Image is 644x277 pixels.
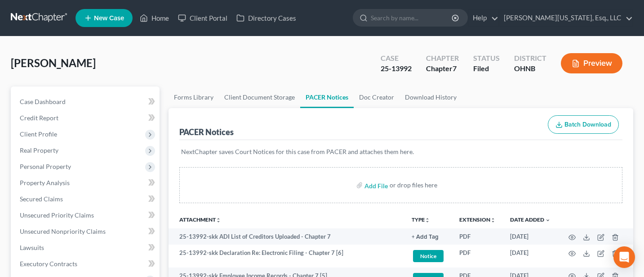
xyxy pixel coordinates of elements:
a: Forms Library [169,86,219,108]
a: Notice [412,249,445,263]
a: Help [468,10,498,26]
div: PACER Notices [179,127,234,137]
span: Real Property [20,146,58,154]
a: Home [135,10,173,26]
div: District [514,53,546,64]
div: Chapter [426,53,459,64]
div: Chapter [426,64,459,74]
a: + Add Tag [412,232,445,241]
td: [DATE] [503,245,558,268]
a: Date Added expand_more [510,216,551,223]
a: Credit Report [13,110,160,126]
td: [DATE] [503,228,558,245]
button: Batch Download [548,115,619,134]
div: 25-13992 [381,64,412,74]
div: or drop files here [390,181,437,190]
span: New Case [94,15,124,22]
td: PDF [452,228,503,245]
i: unfold_more [216,218,221,223]
input: Search by name... [371,9,453,26]
i: unfold_more [425,218,430,223]
td: 25-13992-skk Declaration Re: Electronic Filing - Chapter 7 [6] [169,245,404,268]
div: Status [473,53,500,64]
div: Filed [473,64,500,74]
a: Executory Contracts [13,256,160,272]
p: NextChapter saves Court Notices for this case from PACER and attaches them here. [181,147,621,156]
span: Notice [413,250,444,262]
span: Executory Contracts [20,260,77,268]
a: Unsecured Nonpriority Claims [13,223,160,240]
span: Client Profile [20,130,57,138]
td: 25-13992-skk ADI List of Creditors Uploaded - Chapter 7 [169,228,404,245]
span: Unsecured Nonpriority Claims [20,227,106,235]
a: Extensionunfold_more [459,216,496,223]
a: Client Portal [173,10,232,26]
div: Open Intercom Messenger [613,246,635,268]
a: Attachmentunfold_more [179,216,221,223]
i: expand_more [545,218,551,223]
td: PDF [452,245,503,268]
a: Secured Claims [13,191,160,207]
a: Case Dashboard [13,94,160,110]
span: Batch Download [564,121,611,128]
button: + Add Tag [412,234,439,240]
span: Secured Claims [20,195,63,203]
a: Client Document Storage [219,86,300,108]
span: Unsecured Priority Claims [20,211,94,219]
span: [PERSON_NAME] [11,56,96,69]
a: Directory Cases [232,10,301,26]
span: Personal Property [20,163,71,170]
a: [PERSON_NAME][US_STATE], Esq., LLC [499,10,633,26]
a: Lawsuits [13,240,160,256]
button: TYPEunfold_more [412,217,430,223]
span: Case Dashboard [20,98,66,105]
a: Download History [400,86,462,108]
div: OHNB [514,64,546,74]
span: Lawsuits [20,244,44,251]
span: 7 [453,64,457,73]
i: unfold_more [490,218,496,223]
a: Unsecured Priority Claims [13,207,160,223]
a: Property Analysis [13,175,160,191]
button: Preview [561,53,622,73]
a: PACER Notices [300,86,354,108]
div: Case [381,53,412,64]
span: Property Analysis [20,179,70,186]
a: Doc Creator [354,86,400,108]
span: Credit Report [20,114,58,122]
